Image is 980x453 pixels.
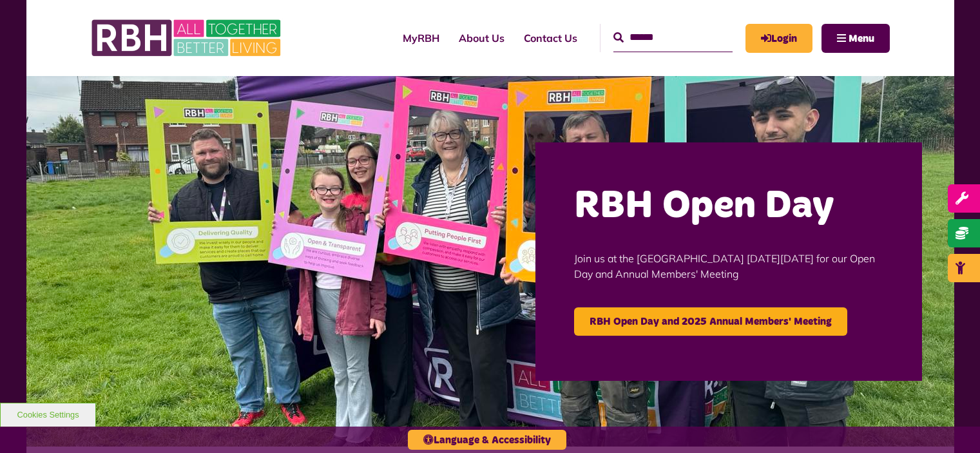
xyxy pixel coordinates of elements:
[574,307,847,336] a: RBH Open Day and 2025 Annual Members' Meeting
[449,21,514,55] a: About Us
[91,13,284,63] img: RBH
[745,24,812,53] a: MyRBH
[514,21,587,55] a: Contact Us
[849,34,874,44] span: Menu
[26,76,954,447] img: Image (22)
[408,430,566,450] button: Language & Accessibility
[574,231,883,301] p: Join us at the [GEOGRAPHIC_DATA] [DATE][DATE] for our Open Day and Annual Members' Meeting
[821,24,890,53] button: Navigation
[393,21,449,55] a: MyRBH
[574,181,883,231] h2: RBH Open Day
